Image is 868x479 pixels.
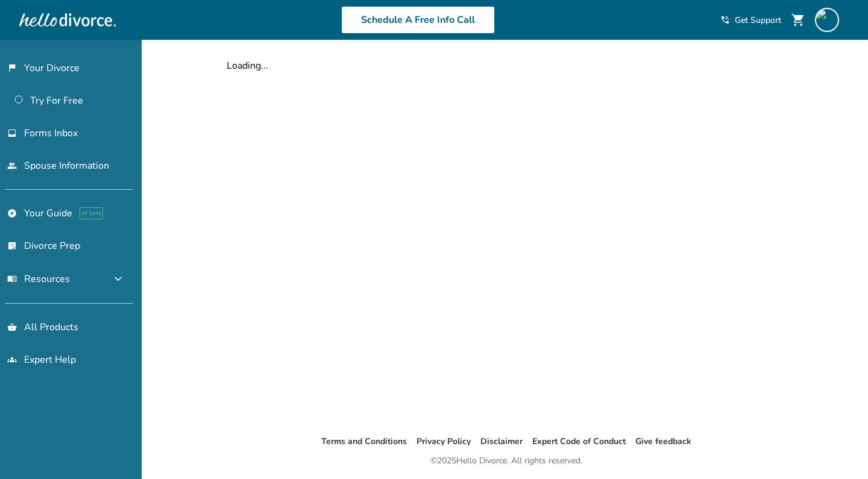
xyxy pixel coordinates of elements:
[24,127,78,140] span: Forms Inbox
[430,454,582,468] div: © 2025 Hello Divorce. All rights reserved.
[480,434,523,449] li: Disclaimer
[815,8,839,32] img: seanhabibi@gmail.com
[7,128,17,138] span: inbox
[227,59,786,72] div: Loading...
[7,355,17,365] span: groups
[7,208,17,218] span: explore
[7,272,70,286] span: Resources
[635,434,691,449] li: Give feedback
[7,63,17,73] span: flag_2
[80,207,103,219] span: AI beta
[111,272,125,286] span: expand_more
[7,274,17,284] span: menu_book
[417,436,471,447] a: Privacy Policy
[532,436,626,447] a: Expert Code of Conduct
[720,14,781,26] a: phone_in_talkGet Support
[341,6,495,34] a: Schedule A Free Info Call
[7,241,17,251] span: list_alt_check
[735,14,781,26] span: Get Support
[791,13,805,27] span: shopping_cart
[7,322,17,332] span: shopping_basket
[720,15,730,25] span: phone_in_talk
[321,436,407,447] a: Terms and Conditions
[7,161,17,171] span: people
